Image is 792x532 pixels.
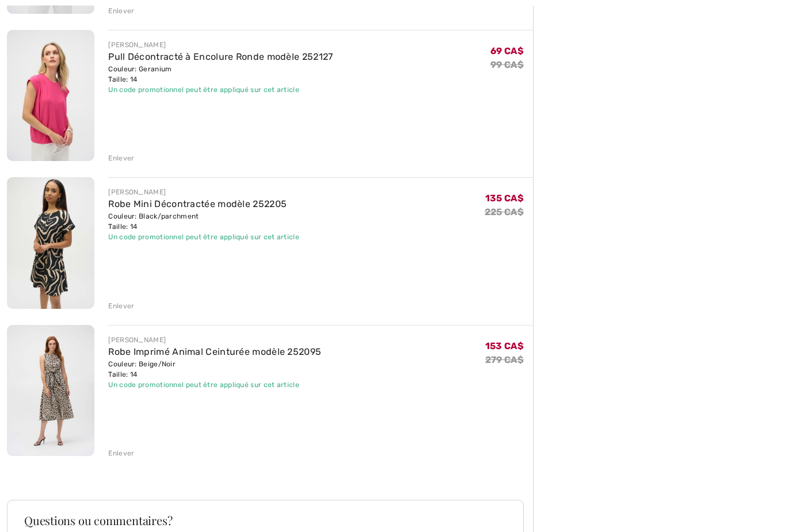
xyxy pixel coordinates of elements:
a: Robe Imprimé Animal Ceinturée modèle 252095 [108,347,321,358]
img: Pull Décontracté à Encolure Ronde modèle 252127 [7,30,94,162]
div: Enlever [108,301,134,312]
div: Un code promotionnel peut être appliqué sur cet article [108,380,321,391]
div: Couleur: Black/parchment Taille: 14 [108,212,299,232]
div: Un code promotionnel peut être appliqué sur cet article [108,232,299,243]
h3: Questions ou commentaires? [24,515,507,527]
a: Robe Mini Décontractée modèle 252205 [108,199,287,210]
div: Couleur: Geranium Taille: 14 [108,64,333,85]
s: 279 CA$ [485,355,524,366]
div: [PERSON_NAME] [108,335,321,346]
div: Enlever [108,154,134,164]
img: Robe Mini Décontractée modèle 252205 [7,178,94,309]
div: Enlever [108,6,134,17]
div: [PERSON_NAME] [108,187,299,198]
s: 225 CA$ [485,207,524,218]
span: 153 CA$ [485,341,524,352]
div: Couleur: Beige/Noir Taille: 14 [108,359,321,380]
s: 99 CA$ [490,60,524,71]
div: [PERSON_NAME] [108,40,333,51]
span: 135 CA$ [485,193,524,204]
span: 69 CA$ [490,46,524,57]
img: Robe Imprimé Animal Ceinturée modèle 252095 [7,326,94,457]
div: Enlever [108,449,134,459]
div: Un code promotionnel peut être appliqué sur cet article [108,85,333,95]
a: Pull Décontracté à Encolure Ronde modèle 252127 [108,52,333,63]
